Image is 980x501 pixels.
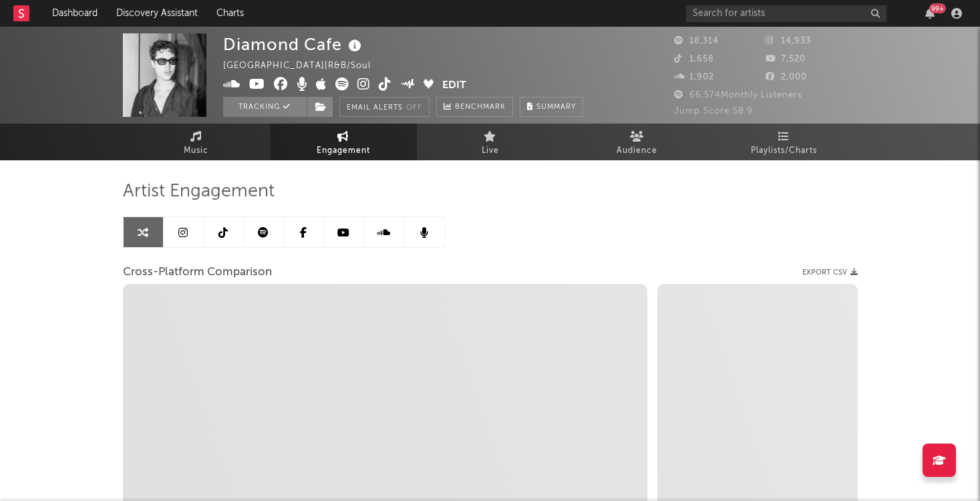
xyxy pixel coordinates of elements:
span: Jump Score: 58.9 [674,107,753,116]
div: 99 + [929,3,946,13]
span: 1,658 [674,55,714,63]
button: Summary [520,97,583,117]
span: Benchmark [455,100,506,116]
span: 7,520 [766,55,806,63]
span: Music [184,143,208,159]
div: Diamond Cafe [223,33,365,55]
div: [GEOGRAPHIC_DATA] | R&B/Soul [223,58,386,74]
a: Music [123,124,270,160]
span: Engagement [317,143,370,159]
span: 66,574 Monthly Listeners [674,91,802,100]
span: Playlists/Charts [751,143,817,159]
a: Playlists/Charts [711,124,858,160]
span: Artist Engagement [123,184,275,200]
span: Live [482,143,499,159]
span: 1,902 [674,73,714,81]
span: 2,000 [766,73,807,81]
a: Audience [564,124,711,160]
button: Email AlertsOff [339,97,430,117]
span: Summary [536,104,576,111]
input: Search for artists [686,5,886,22]
button: 99+ [925,8,935,19]
a: Engagement [270,124,417,160]
button: Tracking [223,97,307,117]
button: Edit [442,77,466,94]
span: Cross-Platform Comparison [123,265,272,281]
span: 14,933 [766,37,811,45]
span: 18,314 [674,37,719,45]
span: Audience [617,143,657,159]
button: Export CSV [802,269,858,277]
a: Live [417,124,564,160]
em: Off [406,104,422,112]
a: Benchmark [436,97,513,117]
